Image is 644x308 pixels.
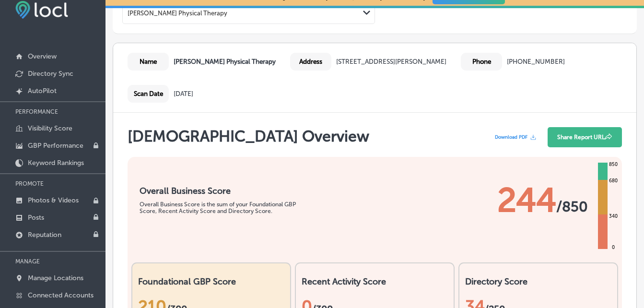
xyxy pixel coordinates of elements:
div: [DATE] [174,90,193,98]
h1: [DEMOGRAPHIC_DATA] Overview [128,127,369,152]
h2: Foundational GBP Score [138,276,284,287]
div: Address [290,53,331,71]
span: 244 [497,180,556,220]
div: [PERSON_NAME] Physical Therapy [128,10,227,17]
p: Keyword Rankings [28,159,84,167]
b: [PERSON_NAME] Physical Therapy [174,58,276,66]
span: / 850 [556,198,588,215]
p: Overview [28,52,57,60]
div: 850 [607,161,620,168]
div: 0 [610,244,617,251]
p: Connected Accounts [28,291,94,299]
div: Scan Date [128,85,169,103]
p: GBP Performance [28,142,83,150]
div: [PHONE_NUMBER] [507,58,565,66]
h2: Recent Activity Score [302,276,448,287]
p: Posts [28,213,44,222]
div: [STREET_ADDRESS][PERSON_NAME] [336,58,446,66]
div: Phone [461,53,502,71]
button: Share Report URL [548,127,622,147]
div: Name [128,53,169,71]
p: AutoPilot [28,87,57,95]
h2: Directory Score [465,276,611,287]
div: 340 [607,213,620,220]
p: Photos & Videos [28,196,79,204]
h1: Overall Business Score [140,186,307,196]
p: Directory Sync [28,70,73,78]
p: Manage Locations [28,274,83,282]
img: fda3e92497d09a02dc62c9cd864e3231.png [15,1,68,19]
p: Visibility Score [28,124,72,132]
div: Overall Business Score is the sum of your Foundational GBP Score, Recent Activity Score and Direc... [140,201,307,214]
span: Download PDF [495,134,527,140]
div: 680 [607,177,620,185]
p: Reputation [28,231,61,239]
